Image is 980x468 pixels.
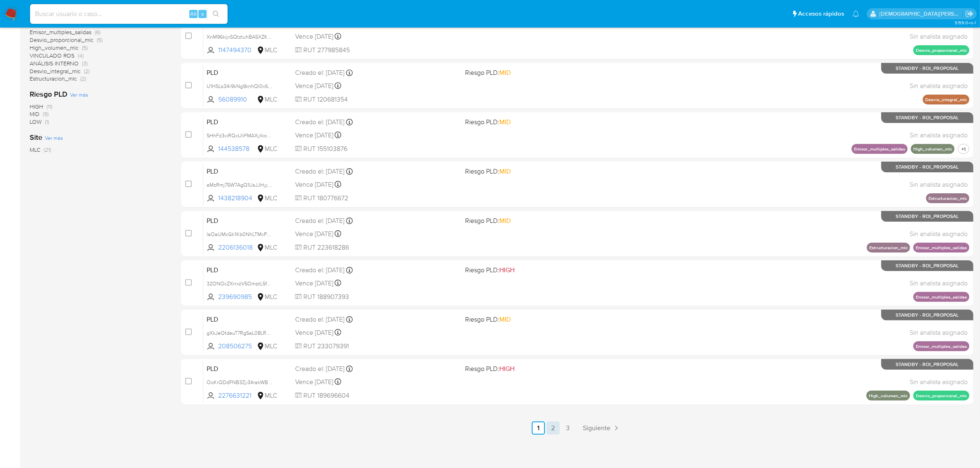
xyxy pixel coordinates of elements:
[954,19,976,26] span: 3.159.0-rc-1
[880,10,963,18] p: cristian.porley@mercadolibre.com
[201,10,204,18] span: s
[852,10,859,17] a: Notificaciones
[965,9,974,18] a: Salir
[30,9,228,19] input: Buscar usuario o caso...
[190,10,197,18] span: Alt
[207,8,224,20] button: search-icon
[798,9,844,18] span: Accesos rápidos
